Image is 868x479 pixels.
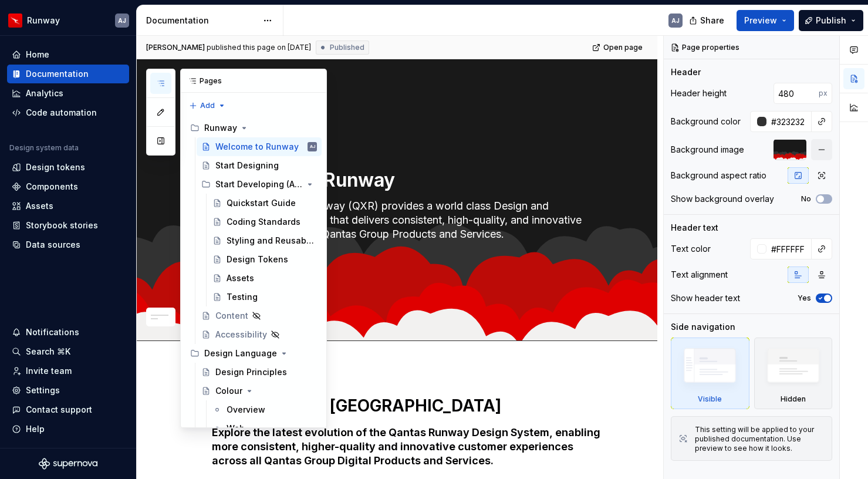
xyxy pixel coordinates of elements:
[215,141,299,153] div: Welcome to Runway
[26,107,97,119] div: Code automation
[181,69,326,93] div: Pages
[695,425,825,453] div: This setting will be applied to your published documentation. Use preview to see how it looks.
[7,103,129,122] a: Code automation
[671,222,718,234] div: Header text
[7,216,129,235] a: Storybook stories
[799,10,863,31] button: Publish
[766,238,812,259] input: Auto
[215,310,248,322] div: Content
[26,239,80,251] div: Data sources
[7,420,129,438] button: Help
[754,338,833,409] div: Hidden
[39,458,97,470] svg: Supernova Logo
[7,158,129,177] a: Design tokens
[26,404,92,416] div: Contact support
[197,306,322,325] a: Content
[7,235,129,254] a: Data sources
[227,254,288,265] div: Design Tokens
[671,87,727,99] div: Header height
[200,101,215,110] span: Add
[7,45,129,64] a: Home
[9,143,79,153] div: Design system data
[185,344,322,363] div: Design Language
[603,43,643,52] span: Open page
[26,68,89,80] div: Documentation
[204,348,277,359] div: Design Language
[330,43,364,52] span: Published
[197,363,322,382] a: Design Principles
[197,175,322,194] div: Start Developing (AEM)
[671,321,735,333] div: Side navigation
[208,231,322,250] a: Styling and Reusability
[26,49,49,60] div: Home
[671,144,744,156] div: Background image
[671,338,749,409] div: Visible
[227,423,245,434] div: Web
[227,272,254,284] div: Assets
[212,426,610,468] h4: Explore the latest evolution of the Qantas Runway Design System, enabling more consistent, higher...
[197,325,322,344] a: Accessibility
[8,14,22,28] img: 6b187050-a3ed-48aa-8485-808e17fcee26.png
[208,212,322,231] a: Coding Standards
[26,326,79,338] div: Notifications
[185,97,229,114] button: Add
[215,178,303,190] div: Start Developing (AEM)
[26,181,78,193] div: Components
[671,170,766,181] div: Background aspect ratio
[146,43,205,52] span: [PERSON_NAME]
[700,15,724,26] span: Share
[208,269,322,288] a: Assets
[766,111,812,132] input: Auto
[801,194,811,204] label: No
[26,200,53,212] div: Assets
[204,122,237,134] div: Runway
[215,385,242,397] div: Colour
[208,288,322,306] a: Testing
[671,292,740,304] div: Show header text
[208,419,322,438] a: Web
[26,346,70,357] div: Search ⌘K
[7,342,129,361] button: Search ⌘K
[7,381,129,400] a: Settings
[744,15,777,26] span: Preview
[227,404,265,416] div: Overview
[7,177,129,196] a: Components
[671,243,711,255] div: Text color
[2,8,134,33] button: RunwayAJ
[698,394,722,404] div: Visible
[197,156,322,175] a: Start Designing
[197,382,322,400] a: Colour
[197,137,322,156] a: Welcome to RunwayAJ
[26,384,60,396] div: Settings
[26,161,85,173] div: Design tokens
[7,323,129,342] button: Notifications
[671,116,741,127] div: Background color
[7,400,129,419] button: Contact support
[7,197,129,215] a: Assets
[208,250,322,269] a: Design Tokens
[816,15,846,26] span: Publish
[683,10,732,31] button: Share
[7,84,129,103] a: Analytics
[26,365,72,377] div: Invite team
[737,10,794,31] button: Preview
[7,362,129,380] a: Invite team
[671,66,701,78] div: Header
[212,395,610,416] h1: What’s new in [GEOGRAPHIC_DATA]
[781,394,806,404] div: Hidden
[208,400,322,419] a: Overview
[671,193,774,205] div: Show background overlay
[671,16,680,25] div: AJ
[27,15,60,26] div: Runway
[210,166,608,194] textarea: Welcome to Runway
[215,329,267,340] div: Accessibility
[185,119,322,137] div: Runway
[208,194,322,212] a: Quickstart Guide
[310,141,315,153] div: AJ
[26,87,63,99] div: Analytics
[227,291,258,303] div: Testing
[210,197,608,244] textarea: Qantas Experience Runway (QXR) provides a world class Design and Development capability that deli...
[227,216,300,228] div: Coding Standards
[227,197,296,209] div: Quickstart Guide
